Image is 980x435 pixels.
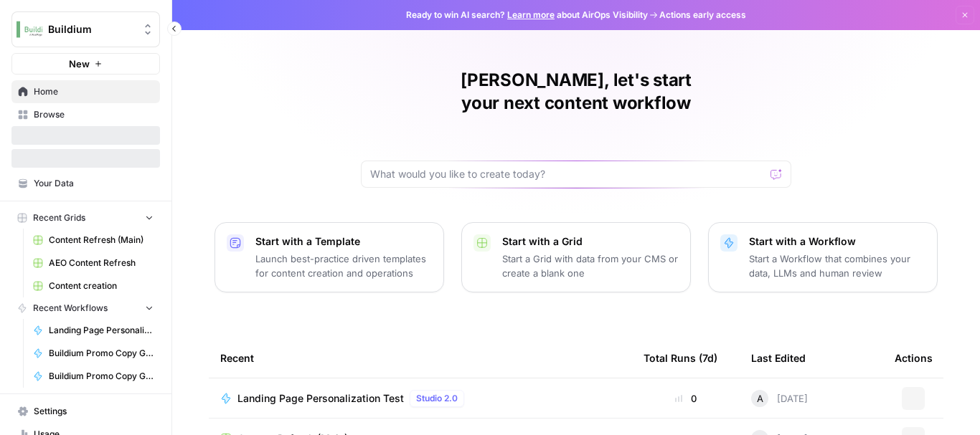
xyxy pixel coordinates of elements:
div: Actions [895,338,933,378]
div: Last Edited [751,338,806,378]
a: Content Refresh (Main) [27,229,160,252]
button: Recent Workflows [11,297,160,319]
span: Buildium Promo Copy Generator (Net New) [49,370,154,383]
p: Launch best-practice driven templates for content creation and operations [255,252,432,280]
div: Recent [220,338,621,378]
a: Buildium Promo Copy Generator (Net New) [27,365,160,388]
p: Start with a Workflow [749,234,925,249]
img: Buildium Logo [17,16,42,42]
a: Settings [11,400,160,423]
span: Recent Grids [33,211,85,224]
div: 0 [644,391,728,406]
a: Landing Page Personalization Test [27,319,160,342]
button: New [11,53,160,75]
span: New [69,57,90,71]
span: Your Data [34,177,154,190]
a: AEO Content Refresh [27,252,160,274]
button: Start with a WorkflowStart a Workflow that combines your data, LLMs and human review [708,222,938,292]
span: Actions early access [659,9,746,21]
span: Studio 2.0 [416,392,458,405]
p: Start with a Template [255,234,432,249]
p: Start with a Grid [502,234,679,249]
span: Buildium [48,22,135,37]
a: Content creation [27,274,160,297]
span: Landing Page Personalization Test [49,324,154,337]
span: AEO Content Refresh [49,257,154,269]
span: A [757,391,763,406]
p: Start a Workflow that combines your data, LLMs and human review [749,252,925,280]
a: Buildium Promo Copy Generator (Refreshes) [27,342,160,365]
button: Start with a TemplateLaunch best-practice driven templates for content creation and operations [215,222,444,292]
a: Home [11,80,160,103]
button: Start with a GridStart a Grid with data from your CMS or create a blank one [461,222,691,292]
a: Your Data [11,172,160,195]
div: Total Runs (7d) [644,338,717,378]
input: What would you like to create today? [370,167,765,181]
a: Browse [11,103,160,126]
span: Landing Page Personalization Test [237,391,404,406]
span: Settings [34,405,154,418]
span: Content creation [49,279,154,292]
span: Browse [34,108,154,121]
h1: [PERSON_NAME], let's start your next content workflow [361,69,791,115]
button: Workspace: Buildium [11,11,160,47]
span: Ready to win AI search? about AirOps Visibility [406,9,648,21]
span: Home [34,85,154,98]
a: Learn more [507,9,555,20]
a: Landing Page Personalization TestStudio 2.0 [220,390,621,407]
span: Recent Workflows [33,302,108,315]
button: Recent Grids [11,207,160,229]
span: Buildium Promo Copy Generator (Refreshes) [49,347,154,360]
span: Content Refresh (Main) [49,234,154,247]
div: [DATE] [751,390,808,407]
p: Start a Grid with data from your CMS or create a blank one [502,252,679,280]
